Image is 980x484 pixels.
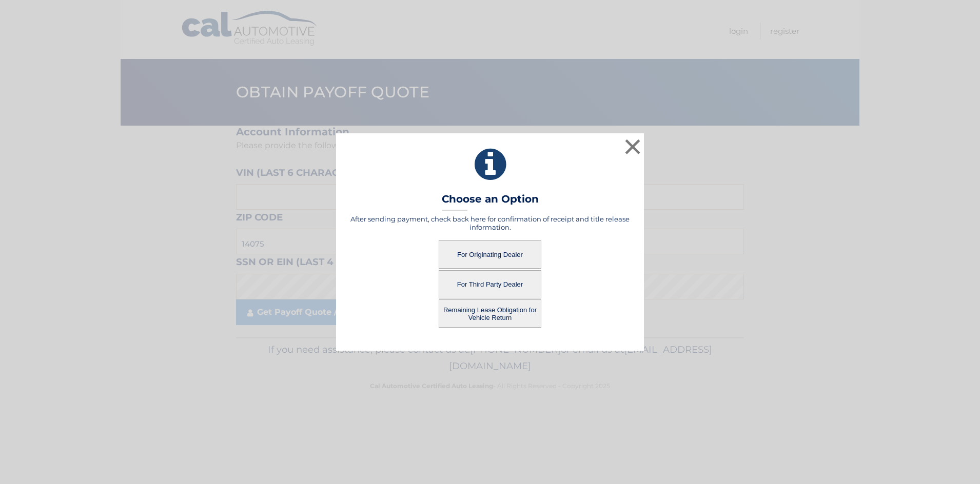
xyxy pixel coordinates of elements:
[349,215,631,231] h5: After sending payment, check back here for confirmation of receipt and title release information.
[439,270,541,298] button: For Third Party Dealer
[442,193,539,211] h3: Choose an Option
[439,240,541,269] button: For Originating Dealer
[439,299,541,328] button: Remaining Lease Obligation for Vehicle Return
[622,136,643,157] button: ×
